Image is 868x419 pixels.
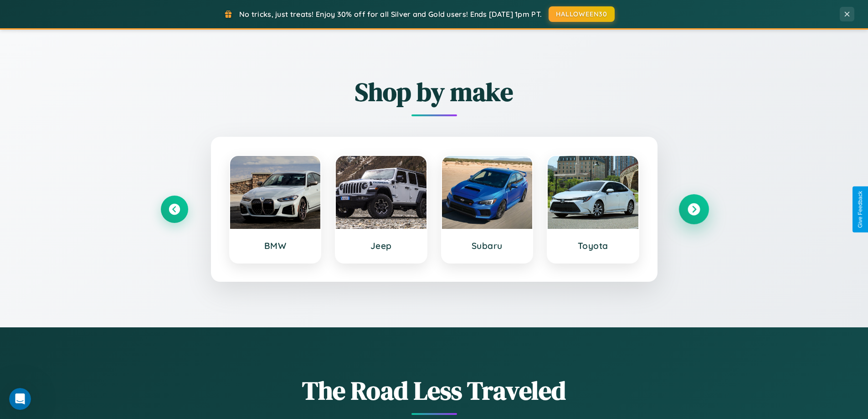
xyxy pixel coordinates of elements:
iframe: Intercom live chat [9,388,31,410]
h3: BMW [239,240,312,251]
button: HALLOWEEN30 [549,6,615,22]
div: Give Feedback [857,191,863,228]
h3: Jeep [345,240,417,251]
h3: Subaru [451,240,524,251]
span: No tricks, just treats! Enjoy 30% off for all Silver and Gold users! Ends [DATE] 1pm PT. [239,10,542,19]
h1: The Road Less Traveled [161,373,708,408]
h2: Shop by make [161,74,708,109]
h3: Toyota [557,240,629,251]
